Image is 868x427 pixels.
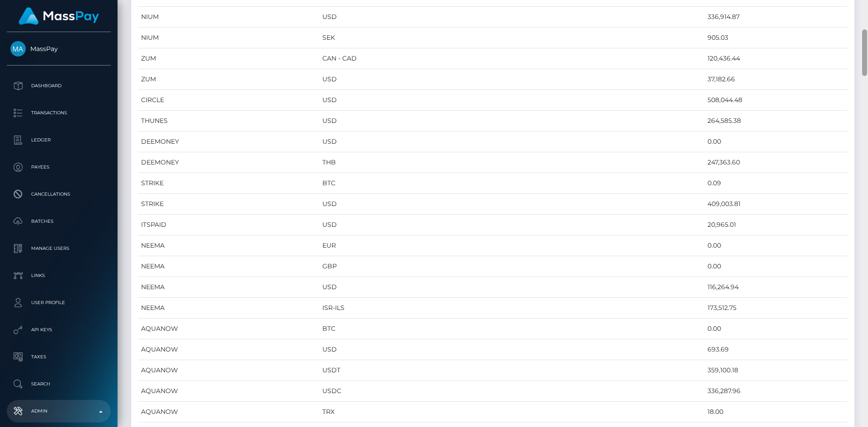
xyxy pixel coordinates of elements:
[704,7,848,28] td: 336,914.87
[704,235,848,256] td: 0.00
[7,210,111,233] a: Batches
[10,323,107,337] p: API Keys
[704,360,848,381] td: 359,100.18
[138,381,319,402] td: AQUANOW
[7,45,111,53] span: MassPay
[10,404,107,418] p: Admin
[138,194,319,215] td: STRIKE
[319,152,704,173] td: THB
[138,339,319,360] td: AQUANOW
[704,111,848,131] td: 264,585.38
[138,277,319,298] td: NEEMA
[10,160,107,174] p: Payees
[138,90,319,111] td: CIRCLE
[7,373,111,395] a: Search
[138,111,319,131] td: THUNES
[138,319,319,339] td: AQUANOW
[704,48,848,69] td: 120,436.44
[138,152,319,173] td: DEEMONEY
[138,235,319,256] td: NEEMA
[319,298,704,319] td: ISR-ILS
[704,131,848,152] td: 0.00
[704,319,848,339] td: 0.00
[704,339,848,360] td: 693.69
[138,215,319,235] td: ITSPAID
[319,28,704,48] td: SEK
[704,256,848,277] td: 0.00
[704,69,848,90] td: 37,182.66
[319,48,704,69] td: CAN - CAD
[10,41,26,56] img: MassPay
[7,156,111,178] a: Payees
[7,319,111,341] a: API Keys
[138,360,319,381] td: AQUANOW
[704,298,848,319] td: 173,512.75
[319,111,704,131] td: USD
[704,277,848,298] td: 116,264.94
[7,400,111,422] a: Admin
[319,194,704,215] td: USD
[10,242,107,255] p: Manage Users
[138,402,319,422] td: AQUANOW
[138,69,319,90] td: ZUM
[319,131,704,152] td: USD
[10,106,107,120] p: Transactions
[7,183,111,206] a: Cancellations
[10,350,107,364] p: Taxes
[704,90,848,111] td: 508,044.48
[704,194,848,215] td: 409,003.81
[704,381,848,402] td: 336,287.96
[319,277,704,298] td: USD
[319,256,704,277] td: GBP
[138,256,319,277] td: NEEMA
[319,7,704,28] td: USD
[704,173,848,194] td: 0.09
[319,360,704,381] td: USDT
[319,90,704,111] td: USD
[319,215,704,235] td: USD
[7,291,111,314] a: User Profile
[704,215,848,235] td: 20,965.01
[7,237,111,260] a: Manage Users
[7,102,111,124] a: Transactions
[319,402,704,422] td: TRX
[704,402,848,422] td: 18.00
[10,215,107,228] p: Batches
[10,296,107,310] p: User Profile
[138,7,319,28] td: NIUM
[319,381,704,402] td: USDC
[319,173,704,194] td: BTC
[138,131,319,152] td: DEEMONEY
[10,269,107,282] p: Links
[7,129,111,151] a: Ledger
[7,75,111,97] a: Dashboard
[10,79,107,93] p: Dashboard
[319,69,704,90] td: USD
[138,173,319,194] td: STRIKE
[138,298,319,319] td: NEEMA
[138,28,319,48] td: NIUM
[704,28,848,48] td: 905.03
[19,7,99,25] img: MassPay Logo
[704,152,848,173] td: 247,363.60
[319,235,704,256] td: EUR
[319,339,704,360] td: USD
[319,319,704,339] td: BTC
[7,264,111,287] a: Links
[10,377,107,391] p: Search
[10,188,107,201] p: Cancellations
[138,48,319,69] td: ZUM
[10,133,107,147] p: Ledger
[7,346,111,368] a: Taxes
